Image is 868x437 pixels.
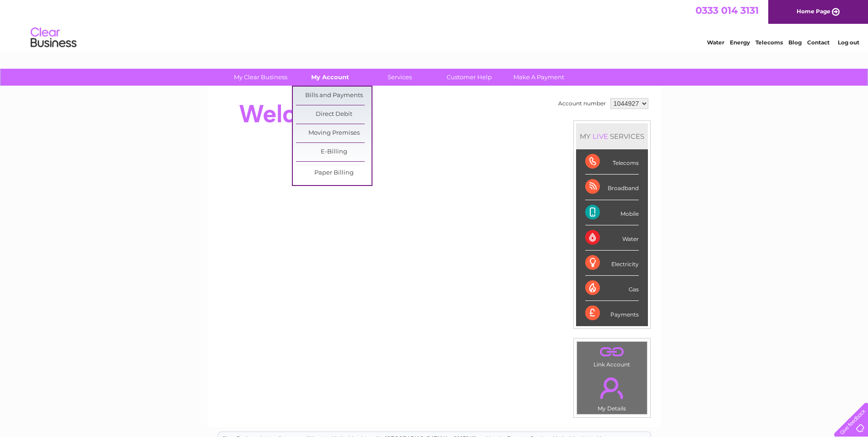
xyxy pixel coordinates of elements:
[296,143,372,161] a: E-Billing
[585,175,639,200] div: Broadband
[362,69,437,86] a: Services
[579,344,645,360] a: .
[838,39,859,46] a: Log out
[591,132,610,141] div: LIVE
[296,105,372,124] a: Direct Debit
[585,149,639,175] div: Telecoms
[585,200,639,225] div: Mobile
[707,39,724,46] a: Water
[576,123,648,149] div: MY SERVICES
[585,276,639,301] div: Gas
[579,372,645,404] a: .
[223,69,298,86] a: My Clear Business
[695,5,759,16] a: 0333 014 3131
[788,39,802,46] a: Blog
[577,370,647,415] td: My Details
[296,164,372,182] a: Paper Billing
[577,341,647,370] td: Link Account
[730,39,750,46] a: Energy
[755,39,783,46] a: Telecoms
[807,39,830,46] a: Contact
[585,225,639,251] div: Water
[218,5,651,44] div: Clear Business is a trading name of Verastar Limited (registered in [GEOGRAPHIC_DATA] No. 3667643...
[501,69,577,86] a: Make A Payment
[296,124,372,142] a: Moving Premises
[292,69,368,86] a: My Account
[431,69,507,86] a: Customer Help
[30,24,77,52] img: logo.png
[296,87,372,105] a: Bills and Payments
[585,301,639,326] div: Payments
[585,251,639,276] div: Electricity
[556,96,608,111] td: Account number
